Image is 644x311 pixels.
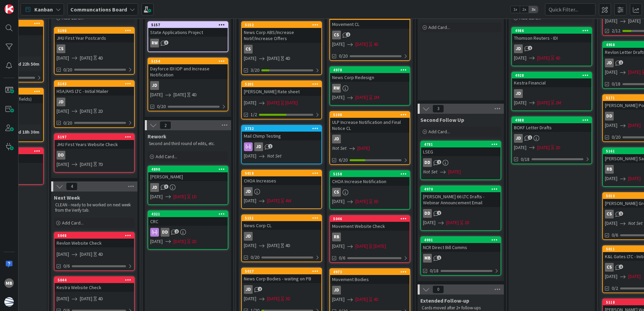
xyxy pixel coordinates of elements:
[555,55,560,62] div: 4D
[242,176,321,185] div: CHOA Increases
[537,99,550,106] span: [DATE]
[55,233,134,239] div: 5048
[54,133,135,173] a: 5197JHU First Years Website CheckDD[DATE][DATE]7D
[148,210,228,250] a: 4321CRCDD[DATE][DATE]2D
[421,192,501,207] div: [PERSON_NAME] 66 LTC Drafts - Webinar Announcement Email
[151,23,228,27] div: 5157
[80,251,92,258] span: [DATE]
[98,108,103,115] div: 2D
[512,28,591,34] div: 4986
[330,73,410,82] div: News Corp Redesign
[515,28,591,33] div: 4986
[241,125,322,164] a: 3732Mail Chimp TestingJD[DATE]Not Set
[605,175,617,182] span: [DATE]
[62,220,84,226] span: Add Card...
[242,215,321,221] div: 5151
[150,91,163,98] span: [DATE]
[521,156,529,163] span: 0/18
[332,84,341,93] div: RW
[245,82,321,87] div: 5201
[330,216,410,222] div: 5046
[512,34,591,42] div: Thomson Reuters - IDI
[254,142,263,151] div: JD
[330,67,410,73] div: 4978
[332,243,345,250] span: [DATE]
[424,142,501,147] div: 4781
[244,197,256,204] span: [DATE]
[58,28,134,33] div: 5196
[330,233,410,241] div: RB
[55,134,134,149] div: 5197JHU First Years Website Check
[355,243,368,250] span: [DATE]
[244,45,253,54] div: CS
[329,111,410,165] a: 5108ULP Increase Notification and Final Notice CLJDNot Set[DATE]6/20
[58,81,134,86] div: 5143
[357,145,370,152] span: [DATE]
[150,81,159,90] div: JD
[285,55,290,62] div: 4D
[612,134,620,141] span: 0/20
[330,177,410,186] div: CHOA Increase Notification
[98,161,103,168] div: 7D
[612,80,620,88] span: 0/18
[148,211,228,226] div: 4321CRC
[330,112,410,133] div: 5108ULP Increase Notification and Final Notice CL
[421,186,501,192] div: 4970
[242,81,321,96] div: 5201[PERSON_NAME] Rate sheet
[148,39,228,47] div: RW
[148,64,228,79] div: Dayforce IDI IOP and Increase Notification
[4,4,14,14] img: Visit kanbanzone.com
[374,41,379,48] div: 4D
[330,135,410,143] div: JD
[512,78,591,87] div: Kestra Financial
[423,209,432,218] div: DD
[242,28,321,43] div: News Corp ABS/Increase Notif/Increase Offers
[192,91,197,98] div: 4D
[98,55,103,62] div: 4D
[511,116,592,164] a: 4988BOKF Letter DraftsJD[DATE][DATE]2D0/18
[242,187,321,196] div: JD
[420,141,501,180] a: 4781LSEGDDNot Set[DATE]
[164,184,168,189] span: 3
[605,220,617,227] span: [DATE]
[148,228,228,237] div: DD
[339,254,345,262] span: 0/6
[512,117,591,123] div: 4988
[555,144,560,151] div: 2D
[55,28,134,42] div: 5196JHU First Year Postcards
[512,134,591,143] div: JD
[437,211,441,215] span: 2
[628,18,641,25] span: [DATE]
[285,99,298,106] div: [DATE]
[150,183,159,192] div: JD
[80,55,92,62] span: [DATE]
[421,158,501,167] div: DD
[339,157,348,164] span: 6/20
[150,39,159,47] div: RW
[330,222,410,231] div: Movement Website Check
[330,171,410,186] div: 5158CHOA Increase Notification
[330,188,410,197] div: CS
[512,44,591,53] div: JD
[332,31,341,39] div: CS
[192,238,197,245] div: 2D
[339,53,348,60] span: 0/20
[421,237,501,243] div: 4991
[267,242,280,249] span: [DATE]
[251,67,259,74] span: 3/20
[148,81,228,90] div: JD
[420,236,501,276] a: 4991NCR Direct Bill CommsMB0/18
[612,232,618,239] span: 0/6
[437,160,441,164] span: 2
[355,94,368,101] span: [DATE]
[428,24,450,30] span: Add Card...
[57,108,69,115] span: [DATE]
[330,84,410,93] div: RW
[173,193,186,200] span: [DATE]
[330,20,410,29] div: Movement CL
[55,81,134,87] div: 5143
[242,81,321,87] div: 5201
[421,186,501,207] div: 4970[PERSON_NAME] 66 LTC Drafts - Webinar Announcement Email
[330,31,410,39] div: CS
[428,129,450,135] span: Add Card...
